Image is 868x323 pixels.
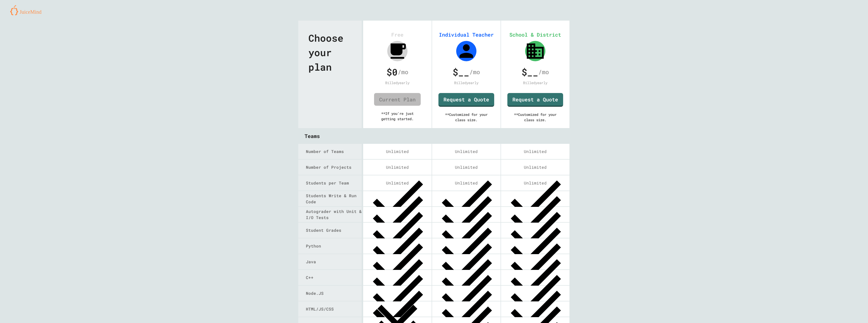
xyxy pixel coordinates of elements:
div: School & District [506,31,564,38]
div: HTML/JS/CSS [306,306,362,312]
div: /mo [438,65,494,79]
span: $ 0 [386,65,398,79]
div: Node.JS [306,290,362,296]
div: /mo [507,65,563,79]
div: Unlimited [432,160,501,175]
div: Free [368,31,427,38]
div: Autograder with Unit & I/O Tests [306,208,362,221]
div: Python [306,243,362,249]
div: Teams [298,128,570,144]
div: Unlimited [432,144,501,159]
div: Students Write & Run Code [306,193,362,205]
a: Request a Quote [507,93,563,107]
div: Unlimited [501,144,569,159]
div: Unlimited [363,144,432,159]
div: Unlimited [501,160,569,175]
a: Current Plan [374,93,421,106]
div: Java [306,259,362,265]
div: Billed yearly [506,80,564,85]
div: Students per Team [306,180,362,186]
div: Student Grades [306,227,362,233]
a: Request a Quote [438,93,494,107]
div: Number of Teams [306,148,362,155]
div: ** Customized for your class size. [506,107,564,128]
div: C++ [306,274,362,281]
div: Number of Projects [306,164,362,170]
img: logo-orange.svg [10,5,45,15]
span: $ __ [453,65,469,79]
div: Individual Teacher [437,31,495,38]
div: /mo [370,65,425,79]
div: Billed yearly [437,80,495,85]
span: $ __ [522,65,538,79]
div: Unlimited [363,160,432,175]
div: ** Customized for your class size. [437,107,495,128]
div: Billed yearly [368,80,427,85]
div: Choose your plan [298,21,362,128]
div: ** If you're just getting started. [368,106,427,127]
